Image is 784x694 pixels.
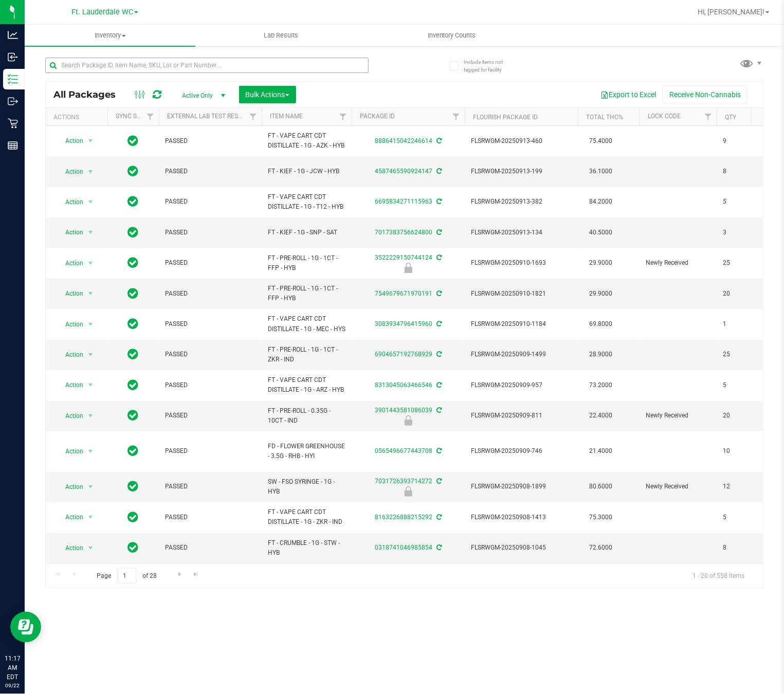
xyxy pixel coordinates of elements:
span: Page of 28 [88,568,166,584]
span: 5 [723,513,762,522]
span: Sync from Compliance System [435,254,442,261]
span: 25 [723,258,762,268]
button: Receive Non-Cannabis [663,86,747,103]
span: FT - VAPE CART CDT DISTILLATE - 1G - AZK - HYB [268,131,345,151]
input: Search Package ID, Item Name, SKU, Lot or Part Number... [45,58,369,73]
span: In Sync [128,408,139,423]
span: select [84,225,97,240]
span: select [84,165,97,179]
span: In Sync [128,540,139,555]
a: 3083934796415960 [375,320,432,327]
span: PASSED [165,350,256,359]
span: Sync from Compliance System [435,514,442,521]
a: 4587465590924147 [375,168,432,175]
span: FLSRWGM-20250913-460 [471,136,572,146]
input: 1 [118,568,136,584]
a: Go to the next page [172,568,187,582]
span: Inventory Counts [414,31,490,40]
span: 8 [723,543,762,553]
span: FLSRWGM-20250908-1899 [471,482,572,491]
span: 29.9000 [584,286,617,301]
span: In Sync [128,225,139,240]
span: 20 [723,289,762,299]
span: PASSED [165,289,256,299]
span: select [84,286,97,301]
inline-svg: Retail [8,118,18,129]
span: In Sync [128,286,139,301]
span: select [84,378,97,392]
span: Lab Results [250,31,312,40]
a: 3522229150744124 [375,254,432,261]
span: Action [56,286,84,301]
span: 72.6000 [584,540,617,555]
span: FLSRWGM-20250909-811 [471,411,572,421]
a: 7549679671970191 [375,290,432,297]
span: PASSED [165,228,256,238]
a: Inventory [25,25,195,46]
a: Item Name [270,113,303,120]
span: Action [56,134,84,148]
div: Newly Received [350,486,466,497]
span: FT - KIEF - 1G - SNP - SAT [268,228,345,238]
span: Action [56,256,84,270]
a: 6695834271115963 [375,198,432,205]
div: Newly Received [350,415,466,426]
span: FT - VAPE CART CDT DISTILLATE - 1G - T12 - HYB [268,192,345,212]
span: FLSRWGM-20250913-134 [471,228,572,238]
span: Newly Received [646,411,710,421]
span: PASSED [165,446,256,456]
span: select [84,444,97,459]
div: Actions [53,114,103,121]
span: FLSRWGM-20250910-1821 [471,289,572,299]
span: In Sync [128,347,139,361]
span: Sync from Compliance System [435,381,442,389]
span: FT - PRE-ROLL - 1G - 1CT - FFP - HYB [268,253,345,273]
span: Action [56,378,84,392]
a: Total THC% [586,114,623,121]
span: Action [56,480,84,494]
span: Sync from Compliance System [435,351,442,358]
span: PASSED [165,197,256,207]
button: Bulk Actions [239,86,296,103]
span: PASSED [165,136,256,146]
span: FT - PRE-ROLL - 0.35G - 10CT - IND [268,406,345,426]
span: Sync from Compliance System [435,544,442,551]
button: Export to Excel [594,86,663,103]
a: 3901443581086039 [375,407,432,414]
a: Filter [335,108,352,125]
span: In Sync [128,479,139,494]
span: In Sync [128,164,139,178]
p: 09/22 [5,682,20,689]
span: Sync from Compliance System [435,229,442,236]
span: FT - CRUMBLE - 1G - STW - HYB [268,538,345,558]
span: select [84,317,97,332]
a: 0565496677443708 [375,447,432,454]
span: FT - KIEF - 1G - JCW - HYB [268,167,345,176]
a: 8163226888215292 [375,514,432,521]
span: FLSRWGM-20250909-746 [471,446,572,456]
span: Newly Received [646,258,710,268]
span: 21.4000 [584,444,617,459]
span: FT - PRE-ROLL - 1G - 1CT - FFP - HYB [268,284,345,303]
span: In Sync [128,378,139,392]
span: 10 [723,446,762,456]
span: Action [56,317,84,332]
inline-svg: Analytics [8,30,18,40]
span: FT - VAPE CART CDT DISTILLATE - 1G - ZKR - IND [268,507,345,527]
span: PASSED [165,258,256,268]
span: In Sync [128,317,139,331]
a: 0318741046985854 [375,544,432,551]
span: 75.4000 [584,134,617,149]
span: PASSED [165,411,256,421]
a: Sync Status [116,113,155,120]
span: FLSRWGM-20250908-1413 [471,513,572,522]
span: Action [56,444,84,459]
span: FLSRWGM-20250913-199 [471,167,572,176]
span: Action [56,409,84,423]
a: 8886415042246614 [375,137,432,144]
span: 25 [723,350,762,359]
span: Sync from Compliance System [435,478,442,485]
span: 20 [723,411,762,421]
a: 6904657192768929 [375,351,432,358]
a: 8313045063466546 [375,381,432,389]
